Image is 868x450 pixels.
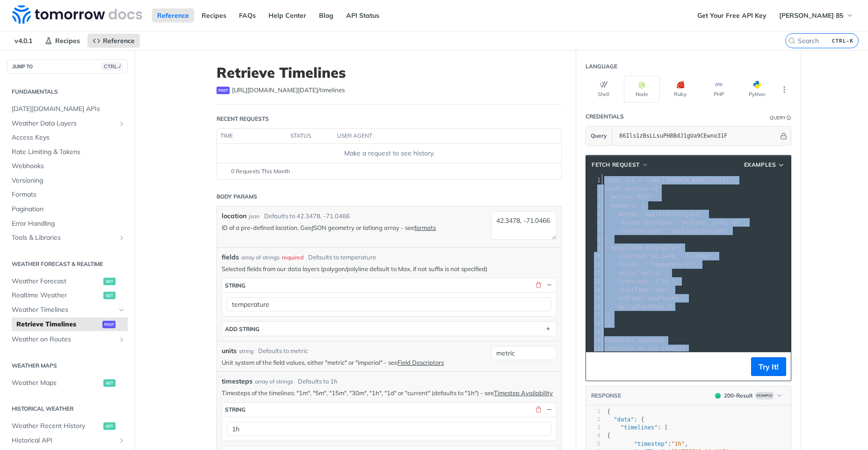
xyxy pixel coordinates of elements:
[604,346,686,352] span: . ( . ())
[662,346,675,352] span: json
[608,346,621,352] span: then
[225,325,260,332] div: ADD string
[103,379,116,387] span: get
[770,114,786,121] div: Query
[586,345,602,353] div: 21
[586,218,602,227] div: 6
[7,303,128,317] a: Weather TimelinesHide subpages for Weather Timelines
[611,202,635,209] span: headers
[607,416,644,423] span: : {
[222,223,486,232] p: ID of a pre-defined location, GeoJSON geometry or latlong array - see
[651,287,668,293] span: 'now'
[741,160,788,170] button: Examples
[701,76,737,103] button: PHP
[103,37,135,45] span: Reference
[618,228,665,234] span: 'content-type'
[586,328,602,336] div: 19
[788,37,796,44] svg: Search
[635,194,655,200] span: 'POST'
[780,85,788,94] svg: More ellipsis
[604,202,645,209] span: : {
[103,422,116,430] span: get
[662,76,698,103] button: Ruby
[604,287,672,293] span: : ,
[615,126,779,145] input: apikey
[87,34,140,48] a: Reference
[604,303,672,310] span: :
[648,261,692,268] span: 'temperature'
[586,260,602,269] div: 11
[55,37,80,45] span: Recipes
[7,188,128,202] a: Formats
[314,8,339,22] a: Blog
[604,337,665,344] span: ( , )
[638,337,662,344] span: options
[12,277,101,286] span: Weather Forecast
[638,270,665,276] span: 'metric'
[586,294,602,302] div: 15
[264,212,350,221] div: Defaults to 42.3478, -71.0466
[645,177,733,184] span: '[URL][DOMAIN_NAME][DATE]'
[586,416,600,424] div: 2
[225,406,246,413] div: string
[7,59,128,74] button: JUMP TOCTRL-/
[604,177,621,184] span: const
[12,176,125,185] span: Versioning
[586,227,602,235] div: 7
[12,378,101,388] span: Weather Maps
[611,194,631,200] span: method
[586,432,600,440] div: 4
[604,185,621,192] span: const
[7,117,128,131] a: Weather Data LayersShow subpages for Weather Data Layers
[604,244,682,251] span: : . ({
[642,211,702,217] span: 'application/json'
[604,177,736,184] span: ;
[586,112,624,121] div: Credentials
[241,253,280,262] div: array of strings
[258,347,308,356] div: Defaults to metric
[751,357,786,376] button: Try It!
[7,419,128,433] a: Weather Recent Historyget
[586,126,612,145] button: Query
[586,62,617,71] div: Language
[234,8,261,22] a: FAQs
[586,193,602,201] div: 3
[222,389,557,397] p: Timesteps of the timelines: "1m", "5m", "15m", "30m", "1h", "1d" or "current" (defaults to "1h") ...
[222,403,556,417] button: string
[586,424,600,432] div: 3
[282,253,304,262] div: required
[634,441,668,447] span: "timestep"
[591,132,607,140] span: Query
[298,377,338,386] div: Defaults to 1h
[308,253,376,262] div: Defaults to temperature
[12,305,116,315] span: Weather Timelines
[586,252,602,260] div: 10
[586,76,622,103] button: Shell
[586,243,602,252] div: 9
[152,8,194,22] a: Reference
[618,278,648,285] span: timesteps
[624,185,648,192] span: options
[586,302,602,311] div: 16
[534,281,542,289] button: Delete
[787,116,791,120] i: Information
[604,253,716,259] span: : ,
[7,274,128,288] a: Weather Forecastget
[7,231,128,245] a: Tools & LibrariesShow subpages for Tools & Libraries
[12,162,125,171] span: Webhooks
[779,11,843,20] span: [PERSON_NAME] 85
[7,288,128,302] a: Realtime Weatherget
[638,346,644,352] span: =>
[12,190,125,199] span: Formats
[12,317,128,332] a: Retrieve Timelinespost
[118,120,125,127] button: Show subpages for Weather Data Layers
[7,174,128,188] a: Versioning
[103,292,116,299] span: get
[645,244,675,251] span: stringify
[586,408,600,416] div: 1
[196,8,231,22] a: Recipes
[217,115,269,123] div: Recent Requests
[7,405,128,413] h2: Historical Weather
[604,194,658,200] span: : ,
[231,167,290,176] span: 0 Requests This Month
